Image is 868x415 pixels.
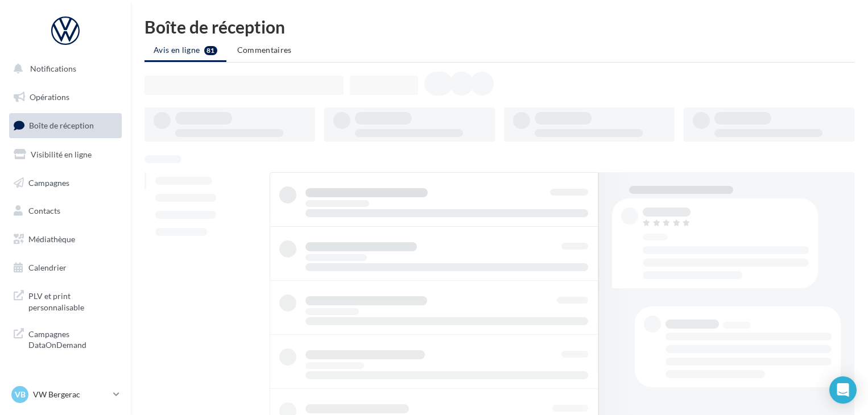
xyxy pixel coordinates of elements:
[144,18,854,35] div: Boîte de réception
[28,288,117,313] span: PLV et print personnalisable
[7,171,124,195] a: Campagnes
[31,150,92,159] span: Visibilité en ligne
[237,45,292,55] span: Commentaires
[28,206,60,215] span: Contacts
[7,284,124,317] a: PLV et print personnalisable
[9,384,122,405] a: VB VW Bergerac
[7,199,124,223] a: Contacts
[28,234,75,244] span: Médiathèque
[33,389,109,400] p: VW Bergerac
[7,113,124,138] a: Boîte de réception
[7,57,119,81] button: Notifications
[29,121,94,130] span: Boîte de réception
[7,227,124,251] a: Médiathèque
[7,85,124,109] a: Opérations
[829,376,857,404] div: Open Intercom Messenger
[15,389,26,400] span: VB
[7,256,124,280] a: Calendrier
[28,263,67,272] span: Calendrier
[7,322,124,355] a: Campagnes DataOnDemand
[7,143,124,167] a: Visibilité en ligne
[28,177,69,187] span: Campagnes
[30,64,76,73] span: Notifications
[30,92,69,102] span: Opérations
[28,326,117,351] span: Campagnes DataOnDemand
